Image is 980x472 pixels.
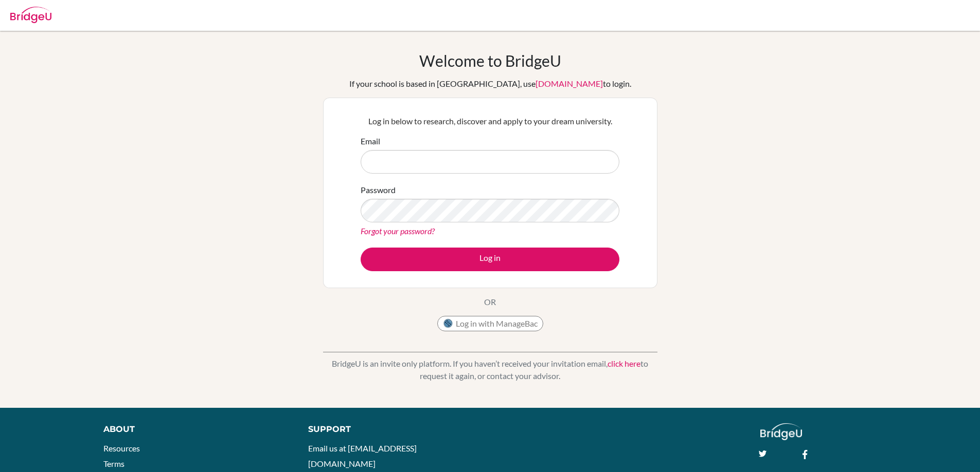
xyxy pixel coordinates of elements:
a: Terms [103,459,124,468]
a: Email us at [EMAIL_ADDRESS][DOMAIN_NAME] [308,443,417,468]
button: Log in with ManageBac [437,316,543,331]
img: logo_white@2x-f4f0deed5e89b7ecb1c2cc34c3e3d731f90f0f143d5ea2071677605dd97b5244.png [760,423,802,440]
p: Log in below to research, discover and apply to your dream university. [361,115,619,127]
a: click here [608,358,640,368]
div: About [103,423,285,436]
p: BridgeU is an invite only platform. If you haven’t received your invitation email, to request it ... [323,357,657,382]
a: Resources [103,443,140,453]
a: [DOMAIN_NAME] [536,79,603,88]
a: Forgot your password? [361,226,435,236]
label: Password [361,184,396,196]
img: Bridge-U [10,7,51,23]
p: OR [484,296,496,308]
div: If your school is based in [GEOGRAPHIC_DATA], use to login. [349,78,631,90]
div: Support [308,423,478,436]
button: Log in [361,248,619,271]
h1: Welcome to BridgeU [419,51,561,70]
label: Email [361,135,380,147]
